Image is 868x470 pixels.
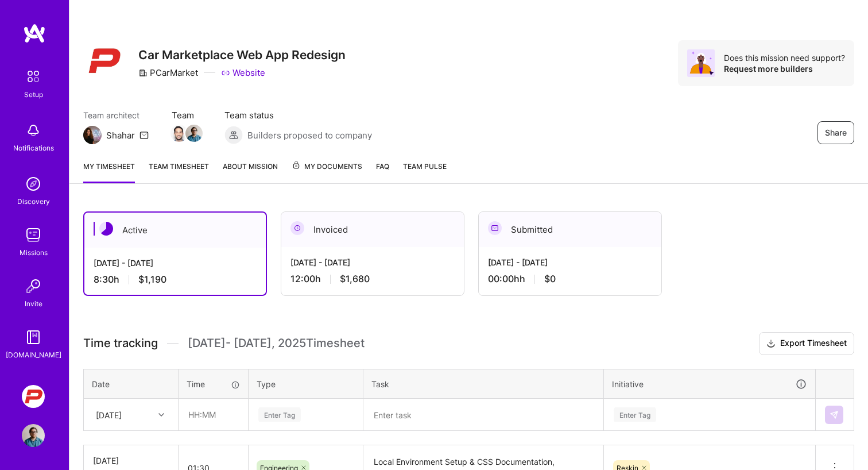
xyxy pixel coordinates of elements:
[403,160,447,183] a: Team Pulse
[224,126,243,144] img: Builders proposed to company
[724,52,845,63] div: Does this mission need support?
[23,23,46,44] img: logo
[687,49,715,77] img: Avatar
[292,160,362,173] span: My Documents
[94,257,257,269] div: [DATE] - [DATE]
[488,256,652,268] div: [DATE] - [DATE]
[6,349,61,361] div: [DOMAIN_NAME]
[187,378,240,390] div: Time
[138,48,346,62] h3: Car Marketplace Web App Redesign
[20,246,48,259] div: Missions
[83,160,135,183] a: My timesheet
[25,298,42,310] div: Invite
[340,273,370,285] span: $1,680
[488,221,502,235] img: Submitted
[94,273,257,286] div: 8:30 h
[376,160,389,183] a: FAQ
[258,406,301,423] div: Enter Tag
[138,67,198,79] div: PCarMarket
[21,64,45,88] img: setup
[138,68,148,78] i: icon CompanyGray
[817,121,854,144] button: Share
[22,224,45,246] img: teamwork
[22,119,45,142] img: bell
[172,109,201,121] span: Team
[13,142,54,154] div: Notifications
[22,424,45,447] img: User Avatar
[612,377,807,391] div: Initiative
[83,336,158,350] span: Time tracking
[22,275,45,298] img: Invite
[158,412,164,418] i: icon Chevron
[96,409,122,421] div: [DATE]
[93,454,169,467] div: [DATE]
[22,385,45,408] img: PCarMarket: Car Marketplace Web App Redesign
[17,195,50,207] div: Discovery
[614,406,656,423] div: Enter Tag
[830,410,839,419] img: Submit
[185,125,203,142] img: Team Member Avatar
[24,88,43,101] div: Setup
[221,67,265,79] a: Website
[138,273,166,286] span: $1,190
[19,385,48,408] a: PCarMarket: Car Marketplace Web App Redesign
[172,124,187,143] a: Team Member Avatar
[544,273,556,285] span: $0
[479,212,661,247] div: Submitted
[825,127,847,138] span: Share
[224,109,372,121] span: Team status
[188,336,365,350] span: [DATE] - [DATE] , 2025 Timesheet
[99,222,113,236] img: Active
[84,213,266,248] div: Active
[249,369,363,399] th: Type
[223,160,278,183] a: About Mission
[187,124,201,143] a: Team Member Avatar
[19,424,48,447] a: User Avatar
[83,126,102,144] img: Team Architect
[83,40,125,82] img: Company Logo
[488,273,652,285] div: 00:00h h
[724,63,845,74] div: Request more builders
[22,326,45,349] img: guide book
[84,369,179,399] th: Date
[83,109,149,121] span: Team architect
[281,212,464,247] div: Invoiced
[290,256,455,268] div: [DATE] - [DATE]
[22,172,45,195] img: discovery
[363,369,604,399] th: Task
[403,162,447,171] span: Team Pulse
[292,160,362,183] a: My Documents
[149,160,209,183] a: Team timesheet
[139,130,149,140] i: icon Mail
[766,338,776,350] i: icon Download
[247,129,372,141] span: Builders proposed to company
[290,221,304,235] img: Invoiced
[759,332,854,355] button: Export Timesheet
[290,273,455,285] div: 12:00 h
[179,399,247,430] input: HH:MM
[170,125,188,142] img: Team Member Avatar
[106,129,135,141] div: Shahar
